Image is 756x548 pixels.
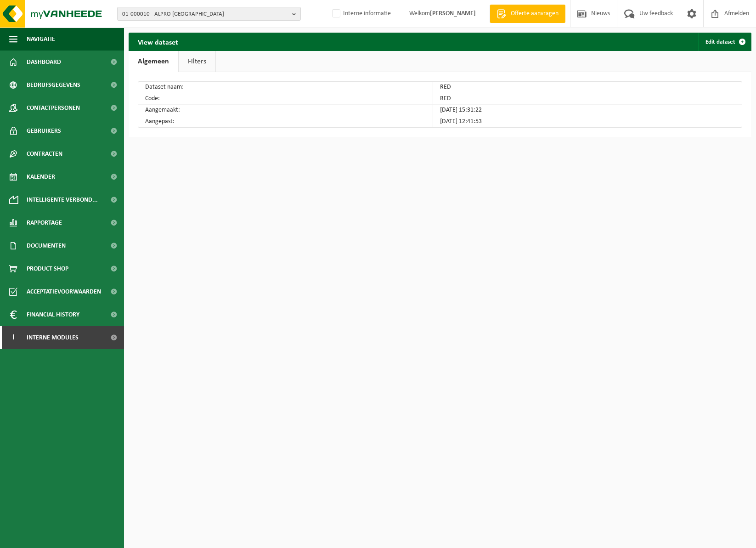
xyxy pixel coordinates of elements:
strong: [PERSON_NAME] [430,10,476,17]
a: Filters [179,51,215,72]
span: Contracten [27,142,62,165]
h2: View dataset [129,33,187,51]
td: Aangemaakt: [138,105,433,116]
span: Acceptatievoorwaarden [27,280,101,303]
td: [DATE] 12:41:53 [433,116,742,127]
span: Bedrijfsgegevens [27,73,80,96]
a: Edit dataset [698,33,751,51]
span: 01-000010 - ALPRO [GEOGRAPHIC_DATA] [122,7,288,21]
span: Offerte aanvragen [508,9,561,18]
a: Algemeen [129,51,178,72]
label: Interne informatie [330,7,391,21]
span: Contactpersonen [27,96,80,119]
span: Kalender [27,165,55,188]
td: Dataset naam: [138,82,433,93]
span: Financial History [27,303,79,326]
a: Offerte aanvragen [490,5,565,23]
td: RED [433,93,742,105]
span: Rapportage [27,211,62,234]
td: [DATE] 15:31:22 [433,105,742,116]
span: Navigatie [27,28,55,51]
td: Code: [138,93,433,105]
td: Aangepast: [138,116,433,127]
span: Interne modules [27,326,79,349]
span: Gebruikers [27,119,61,142]
span: I [9,326,17,349]
td: RED [433,82,742,93]
span: Dashboard [27,51,61,73]
span: Documenten [27,234,66,257]
span: Intelligente verbond... [27,188,98,211]
span: Product Shop [27,257,68,280]
button: 01-000010 - ALPRO [GEOGRAPHIC_DATA] [117,7,301,21]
